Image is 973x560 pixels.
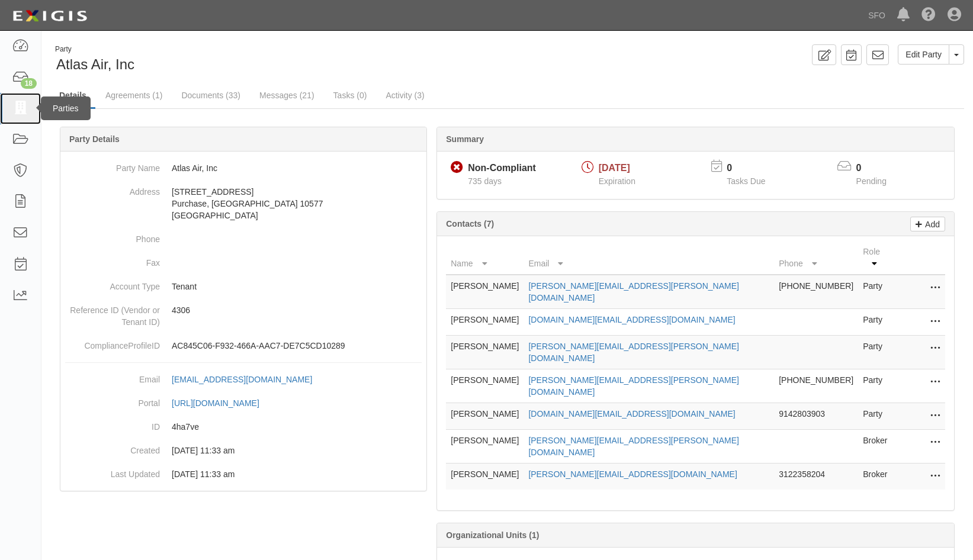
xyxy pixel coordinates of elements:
[446,241,524,275] th: Name
[65,415,422,439] dd: 4ha7ve
[898,44,949,65] a: Edit Party
[65,439,160,456] dt: Created
[172,83,249,107] a: Documents (33)
[65,180,160,198] dt: Address
[377,83,433,107] a: Activity (3)
[65,439,422,462] dd: 09/25/2023 11:33 am
[325,83,376,107] a: Tasks (0)
[774,403,858,430] td: 9142803903
[50,83,95,109] a: Details
[468,162,536,175] div: Non-Compliant
[446,336,524,369] td: [PERSON_NAME]
[599,176,635,186] span: Expiration
[599,163,630,173] span: [DATE]
[528,342,739,363] a: [PERSON_NAME][EMAIL_ADDRESS][PERSON_NAME][DOMAIN_NAME]
[446,134,484,144] b: Summary
[65,368,160,385] dt: Email
[774,241,858,275] th: Phone
[528,469,737,479] a: [PERSON_NAME][EMAIL_ADDRESS][DOMAIN_NAME]
[862,4,891,27] a: SFO
[858,275,898,309] td: Party
[856,176,887,186] span: Pending
[172,398,272,408] a: [URL][DOMAIN_NAME]
[251,83,323,107] a: Messages (21)
[65,298,160,328] dt: Reference ID (Vendor or Tenant ID)
[172,304,422,316] p: 4306
[65,180,422,227] dd: [STREET_ADDRESS] Purchase, [GEOGRAPHIC_DATA] 10577 [GEOGRAPHIC_DATA]
[172,375,325,384] a: [EMAIL_ADDRESS][DOMAIN_NAME]
[65,156,160,174] dt: Party Name
[858,403,898,430] td: Party
[446,275,524,309] td: [PERSON_NAME]
[528,375,739,397] a: [PERSON_NAME][EMAIL_ADDRESS][PERSON_NAME][DOMAIN_NAME]
[921,8,936,22] i: Help Center - Complianz
[65,275,160,292] dt: Account Type
[172,340,422,352] p: AC845C06-F932-466A-AAC7-DE7C5CD10289
[97,83,171,107] a: Agreements (1)
[55,44,134,54] div: Party
[858,369,898,403] td: Party
[727,162,780,175] p: 0
[858,309,898,336] td: Party
[65,462,160,480] dt: Last Updated
[65,156,422,180] dd: Atlas Air, Inc
[65,462,422,486] dd: 09/25/2023 11:33 am
[524,241,774,275] th: Email
[774,369,858,403] td: [PHONE_NUMBER]
[172,281,422,292] p: Tenant
[774,464,858,490] td: 3122358204
[446,464,524,490] td: [PERSON_NAME]
[858,464,898,490] td: Broker
[65,251,160,269] dt: Fax
[446,219,494,228] b: Contacts (7)
[451,162,463,174] i: Non-Compliant
[446,369,524,403] td: [PERSON_NAME]
[9,5,91,27] img: logo-5460c22ac91f19d4615b14bd174203de0afe785f0fc80cf4dbbc73dc1793850b.png
[172,374,312,385] div: [EMAIL_ADDRESS][DOMAIN_NAME]
[446,530,539,540] b: Organizational Units (1)
[41,96,91,120] div: Parties
[468,176,502,186] span: Since 09/06/2023
[56,56,134,72] span: Atlas Air, Inc
[65,334,160,352] dt: ComplianceProfileID
[65,415,160,433] dt: ID
[528,281,739,302] a: [PERSON_NAME][EMAIL_ADDRESS][PERSON_NAME][DOMAIN_NAME]
[50,44,499,75] div: Atlas Air, Inc
[858,336,898,369] td: Party
[65,391,160,409] dt: Portal
[446,430,524,464] td: [PERSON_NAME]
[21,78,37,89] div: 18
[528,315,735,324] a: [DOMAIN_NAME][EMAIL_ADDRESS][DOMAIN_NAME]
[856,162,901,175] p: 0
[727,176,765,186] span: Tasks Due
[858,430,898,464] td: Broker
[528,409,735,419] a: [DOMAIN_NAME][EMAIL_ADDRESS][DOMAIN_NAME]
[922,217,940,231] p: Add
[446,403,524,430] td: [PERSON_NAME]
[774,275,858,309] td: [PHONE_NUMBER]
[69,134,120,144] b: Party Details
[858,241,898,275] th: Role
[528,436,739,457] a: [PERSON_NAME][EMAIL_ADDRESS][PERSON_NAME][DOMAIN_NAME]
[446,309,524,336] td: [PERSON_NAME]
[910,217,945,231] a: Add
[65,227,160,245] dt: Phone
